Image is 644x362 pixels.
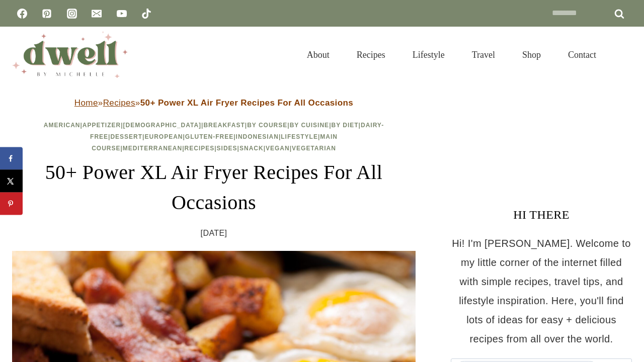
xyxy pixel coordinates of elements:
time: [DATE] [201,226,227,241]
a: Email [87,4,107,24]
a: Breakfast [203,122,245,129]
a: By Cuisine [290,122,329,129]
a: Contact [554,37,610,72]
a: YouTube [112,4,132,24]
a: [DEMOGRAPHIC_DATA] [123,122,202,129]
button: View Search Form [615,46,632,63]
a: Vegetarian [292,145,336,152]
a: Indonesian [236,133,279,140]
a: Mediterranean [123,145,182,152]
a: About [293,37,343,72]
a: Recipes [185,145,215,152]
a: American [44,122,80,129]
h1: 50+ Power XL Air Fryer Recipes For All Occasions [12,157,416,218]
a: Lifestyle [281,133,318,140]
a: Lifestyle [399,37,458,72]
img: DWELL by michelle [12,32,128,78]
span: | | | | | | | | | | | | | | | | | | | [44,122,384,152]
a: Vegan [266,145,290,152]
a: Pinterest [37,4,57,24]
a: Sides [217,145,237,152]
a: Snack [239,145,264,152]
a: Travel [458,37,509,72]
nav: Primary Navigation [293,37,610,72]
a: European [144,133,183,140]
a: TikTok [136,4,156,24]
a: Recipes [103,98,135,108]
a: Dessert [110,133,142,140]
a: Instagram [62,4,82,24]
a: Gluten-Free [185,133,233,140]
strong: 50+ Power XL Air Fryer Recipes For All Occasions [140,98,353,108]
span: » » [74,98,353,108]
p: Hi! I'm [PERSON_NAME]. Welcome to my little corner of the internet filled with simple recipes, tr... [451,234,632,348]
a: Home [74,98,98,108]
a: Appetizer [83,122,121,129]
a: Recipes [343,37,399,72]
a: Facebook [12,4,32,24]
a: By Diet [331,122,358,129]
a: By Course [247,122,287,129]
a: Shop [509,37,554,72]
h3: HI THERE [451,206,632,224]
